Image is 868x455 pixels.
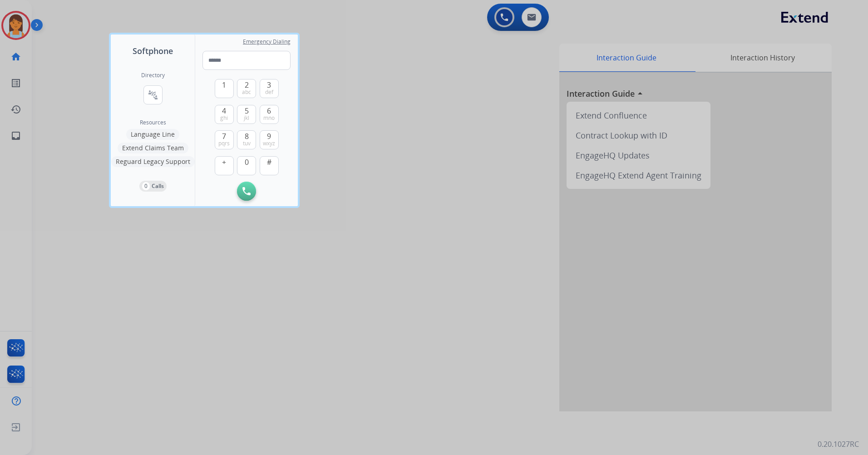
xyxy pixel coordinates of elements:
span: 5 [245,105,249,116]
span: 8 [245,131,249,142]
button: 7pqrs [215,130,234,149]
button: 8tuv [237,130,256,149]
span: def [265,89,273,96]
p: 0.20.1027RC [818,439,859,450]
span: jkl [244,114,249,122]
button: Language Line [126,129,179,140]
button: 5jkl [237,105,256,124]
button: + [215,156,234,175]
button: Reguard Legacy Support [111,156,195,167]
span: tuv [243,140,251,147]
span: 4 [222,105,226,116]
button: 0 [237,156,256,175]
button: 1 [215,79,234,98]
button: 6mno [260,105,279,124]
button: Extend Claims Team [118,143,188,153]
button: 2abc [237,79,256,98]
span: 0 [245,157,249,168]
span: abc [242,89,251,96]
span: Softphone [133,45,173,57]
span: # [267,157,271,168]
button: 9wxyz [260,130,279,149]
button: 3def [260,79,279,98]
span: wxyz [263,140,275,147]
img: call-button [242,187,251,195]
span: mno [263,114,275,122]
span: 2 [245,79,249,90]
span: 9 [267,131,271,142]
mat-icon: connect_without_contact [148,89,158,100]
button: 4ghi [215,105,234,124]
p: Calls [152,182,164,190]
span: 3 [267,79,271,90]
span: 6 [267,105,271,116]
button: 0Calls [139,181,167,192]
span: pqrs [218,140,230,147]
span: Resources [140,119,166,126]
span: 7 [222,131,226,142]
span: + [222,157,226,168]
h2: Directory [141,72,165,79]
span: Emergency Dialing [243,38,291,45]
span: ghi [220,114,228,122]
button: # [260,156,279,175]
span: 1 [222,79,226,90]
p: 0 [142,182,150,190]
